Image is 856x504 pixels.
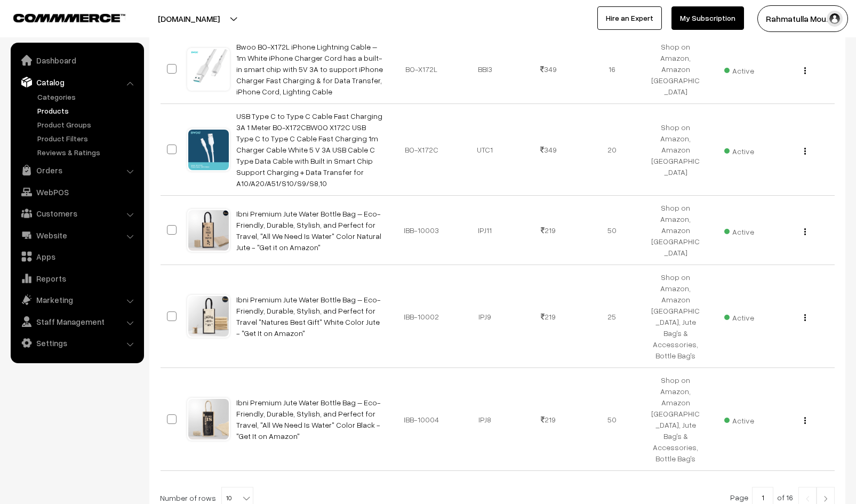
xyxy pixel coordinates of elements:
img: Menu [804,417,806,424]
a: Ibni Premium Jute Water Bottle Bag – Eco-Friendly, Durable, Stylish, and Perfect for Travel, "All... [236,209,381,252]
td: BBI3 [453,35,517,104]
td: 219 [517,265,580,368]
a: Categories [35,91,140,102]
a: Hire an Expert [597,6,662,30]
a: Product Groups [35,119,140,130]
button: [DOMAIN_NAME] [121,5,257,32]
img: Left [803,495,812,502]
span: Active [724,223,754,237]
td: Shop on Amazon, Amazon [GEOGRAPHIC_DATA], Jute Bag's & Accessories, Bottle Bag's [644,265,707,368]
img: Menu [804,314,806,321]
img: Right [821,495,830,502]
span: Active [724,143,754,157]
a: WebPOS [13,182,140,202]
td: BO-X172L [390,35,453,104]
td: IPJ8 [453,368,517,471]
td: Shop on Amazon, Amazon [GEOGRAPHIC_DATA] [644,104,707,196]
td: BO-X172C [390,104,453,196]
a: Product Filters [35,133,140,144]
td: Shop on Amazon, Amazon [GEOGRAPHIC_DATA], Jute Bag's & Accessories, Bottle Bag's [644,368,707,471]
a: Reports [13,269,140,288]
a: My Subscription [671,6,744,30]
a: Ibni Premium Jute Water Bottle Bag – Eco-Friendly, Durable, Stylish, and Perfect for Travel, "All... [236,398,381,441]
span: Active [724,62,754,76]
a: Orders [13,161,140,180]
td: 16 [580,35,644,104]
td: Shop on Amazon, Amazon [GEOGRAPHIC_DATA] [644,196,707,265]
a: Catalog [13,73,140,92]
td: 349 [517,104,580,196]
a: Customers [13,204,140,223]
td: 50 [580,368,644,471]
td: UTC1 [453,104,517,196]
a: Website [13,226,140,245]
td: 349 [517,35,580,104]
a: Staff Management [13,312,140,331]
a: Reviews & Ratings [35,147,140,158]
span: of 16 [777,493,793,502]
a: USB Type C to Type C Cable Fast Charging 3A 1 Meter BO-X172CBWOO X172C USB Type C to Type C Cable... [236,111,382,188]
button: Rahmatulla Mou… [757,5,848,32]
td: Shop on Amazon, Amazon [GEOGRAPHIC_DATA] [644,35,707,104]
a: Marketing [13,290,140,309]
a: Bwoo BO-X172L iPhone Lightning Cable – 1m White iPhone Charger Cord has a built-in smart chip wit... [236,42,383,96]
td: 25 [580,265,644,368]
td: IBB-10002 [390,265,453,368]
a: Ibni Premium Jute Water Bottle Bag – Eco-Friendly, Durable, Stylish, and Perfect for Travel "Natu... [236,295,381,338]
img: user [827,11,843,27]
td: 219 [517,368,580,471]
span: Active [724,309,754,323]
a: Settings [13,333,140,353]
img: Menu [804,148,806,155]
td: IBB-10004 [390,368,453,471]
td: 50 [580,196,644,265]
td: 219 [517,196,580,265]
a: COMMMERCE [13,11,107,23]
td: IPJ11 [453,196,517,265]
span: Number of rows [160,492,216,503]
img: Menu [804,67,806,74]
img: COMMMERCE [13,14,125,22]
a: Products [35,105,140,116]
a: Apps [13,247,140,266]
td: IBB-10003 [390,196,453,265]
td: 20 [580,104,644,196]
a: Dashboard [13,51,140,70]
img: Menu [804,228,806,235]
span: Page [730,493,748,502]
span: Active [724,412,754,426]
td: IPJ9 [453,265,517,368]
